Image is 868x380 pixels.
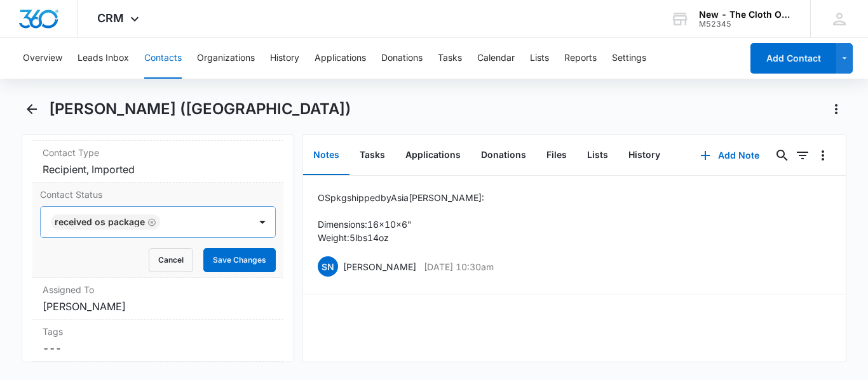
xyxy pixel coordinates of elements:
[318,218,484,231] p: Dimensions: 16x10x6"
[22,99,41,119] button: Back
[203,248,276,272] button: Save Changes
[32,141,283,183] div: Contact TypeRecipient, Imported
[318,191,484,204] p: OS pkg shipped by Asia [PERSON_NAME]:
[438,38,462,79] button: Tasks
[78,38,129,79] button: Leads Inbox
[530,38,549,79] button: Lists
[43,146,273,159] label: Contact Type
[43,162,273,177] dd: Recipient, Imported
[315,38,366,79] button: Applications
[270,38,299,79] button: History
[688,140,772,171] button: Add Note
[536,136,577,175] button: Files
[97,11,124,25] span: CRM
[49,100,351,119] h1: [PERSON_NAME] ([GEOGRAPHIC_DATA])
[395,136,471,175] button: Applications
[772,145,792,166] button: Search...
[318,231,484,244] p: Weight: 5 lbs 14 oz
[612,38,646,79] button: Settings
[343,260,416,273] p: [PERSON_NAME]
[826,99,846,119] button: Actions
[43,283,273,296] label: Assigned To
[792,145,813,166] button: Filters
[145,218,156,226] div: Remove Received OS package
[699,10,792,20] div: account name
[477,38,515,79] button: Calendar
[424,260,494,273] p: [DATE] 10:30am
[381,38,423,79] button: Donations
[43,341,273,356] dd: ---
[699,20,792,29] div: account id
[23,38,62,79] button: Overview
[149,248,193,272] button: Cancel
[318,256,338,277] span: SN
[32,320,283,362] div: Tags---
[55,218,145,226] div: Received OS package
[471,136,536,175] button: Donations
[750,43,836,74] button: Add Contact
[577,136,618,175] button: Lists
[43,299,273,314] dd: [PERSON_NAME]
[813,145,833,166] button: Overflow Menu
[618,136,670,175] button: History
[349,136,395,175] button: Tasks
[197,38,255,79] button: Organizations
[564,38,597,79] button: Reports
[303,136,349,175] button: Notes
[32,278,283,320] div: Assigned To[PERSON_NAME]
[144,38,182,79] button: Contacts
[40,188,276,201] label: Contact Status
[43,325,273,338] label: Tags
